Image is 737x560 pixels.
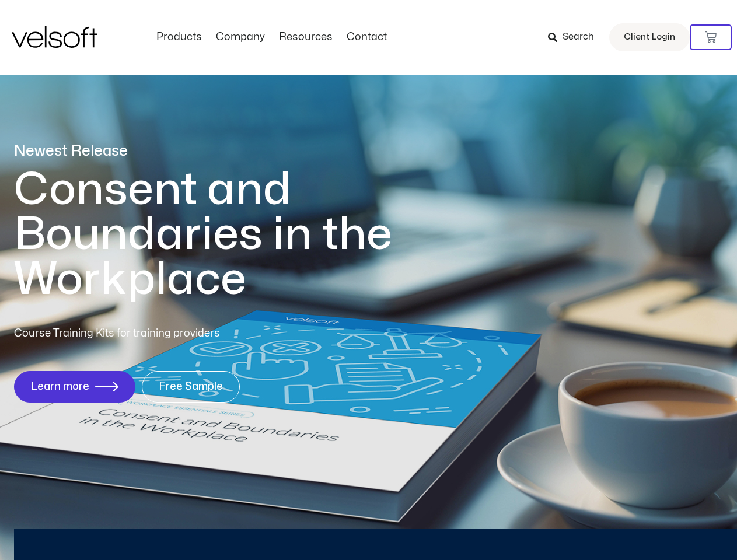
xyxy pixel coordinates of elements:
[159,381,223,393] span: Free Sample
[272,31,340,44] a: ResourcesMenu Toggle
[609,23,690,51] a: Client Login
[14,325,305,342] p: Course Training Kits for training providers
[624,30,675,45] span: Client Login
[563,30,594,45] span: Search
[149,31,394,44] nav: Menu
[340,31,394,44] a: ContactMenu Toggle
[14,167,440,302] h1: Consent and Boundaries in the Workplace
[548,27,602,47] a: Search
[209,31,272,44] a: CompanyMenu Toggle
[149,31,209,44] a: ProductsMenu Toggle
[31,381,89,393] span: Learn more
[12,26,97,48] img: Velsoft Training Materials
[14,371,135,402] a: Learn more
[14,141,440,162] p: Newest Release
[142,371,240,402] a: Free Sample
